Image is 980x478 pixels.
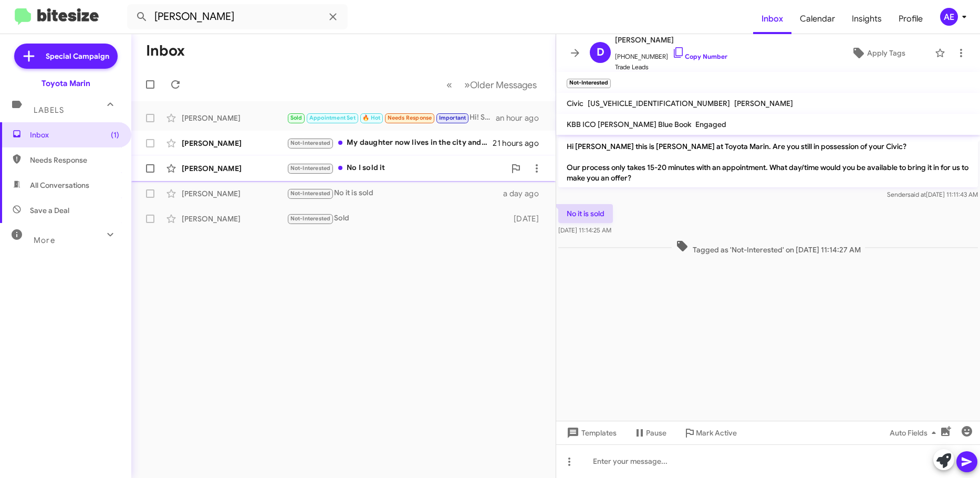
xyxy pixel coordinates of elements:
[509,214,547,224] div: [DATE]
[464,78,470,91] span: »
[940,8,958,26] div: AE
[146,43,185,59] h1: Inbox
[290,140,331,146] span: Not-Interested
[287,137,493,149] div: My daughter now lives in the city and loves the car. No plans to sell - thanks
[182,188,287,199] div: [PERSON_NAME]
[843,4,890,34] a: Insights
[565,423,617,442] span: Templates
[290,215,331,222] span: Not-Interested
[695,120,726,129] span: Engaged
[290,114,303,121] span: Sold
[41,78,90,89] div: Toyota Marin
[439,114,466,121] span: Important
[287,213,509,225] div: Sold
[287,112,496,124] div: Hi! Sounds good 👍
[556,423,625,442] button: Templates
[827,44,930,62] button: Apply Tags
[672,52,727,60] a: Copy Number
[588,99,730,108] span: [US_VEHICLE_IDENTIFICATION_NUMBER]
[503,188,547,199] div: a day ago
[388,114,432,121] span: Needs Response
[615,46,727,62] span: [PHONE_NUMBER]
[615,34,727,46] span: [PERSON_NAME]
[675,423,745,442] button: Mark Active
[309,114,356,121] span: Appointment Set
[567,120,691,129] span: KBB ICO [PERSON_NAME] Blue Book
[567,79,611,88] small: Not-Interested
[646,423,666,442] span: Pause
[182,113,287,123] div: [PERSON_NAME]
[615,62,727,72] span: Trade Leads
[791,4,843,34] a: Calendar
[287,162,505,174] div: No I sold it
[182,214,287,224] div: [PERSON_NAME]
[567,99,583,108] span: Civic
[493,138,547,148] div: 21 hours ago
[182,163,287,174] div: [PERSON_NAME]
[30,155,119,165] span: Needs Response
[496,113,547,123] div: an hour ago
[30,180,89,190] span: All Conversations
[440,74,458,95] button: Previous
[625,423,675,442] button: Pause
[558,226,611,234] span: [DATE] 11:14:25 AM
[867,44,905,62] span: Apply Tags
[558,137,978,187] p: Hi [PERSON_NAME] this is [PERSON_NAME] at Toyota Marin. Are you still in possession of your Civic...
[446,78,452,91] span: «
[30,205,69,216] span: Save a Deal
[30,130,119,140] span: Inbox
[908,190,926,198] span: said at
[597,44,604,61] span: D
[931,8,968,26] button: AE
[34,236,55,245] span: More
[441,74,543,95] nav: Page navigation example
[182,138,287,148] div: [PERSON_NAME]
[696,423,737,442] span: Mark Active
[734,99,793,108] span: [PERSON_NAME]
[890,423,940,442] span: Auto Fields
[470,79,537,91] span: Older Messages
[458,74,543,95] button: Next
[558,204,613,223] p: No it is sold
[287,187,503,199] div: No it is sold
[14,44,118,69] a: Special Campaign
[887,190,978,198] span: Sender [DATE] 11:11:43 AM
[362,114,380,121] span: 🔥 Hot
[34,105,64,115] span: Labels
[672,240,865,255] span: Tagged as 'Not-Interested' on [DATE] 11:14:27 AM
[127,4,348,29] input: Search
[881,423,948,442] button: Auto Fields
[890,4,931,34] a: Profile
[290,190,331,197] span: Not-Interested
[290,165,331,172] span: Not-Interested
[111,130,119,140] span: (1)
[46,51,109,61] span: Special Campaign
[753,4,791,34] a: Inbox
